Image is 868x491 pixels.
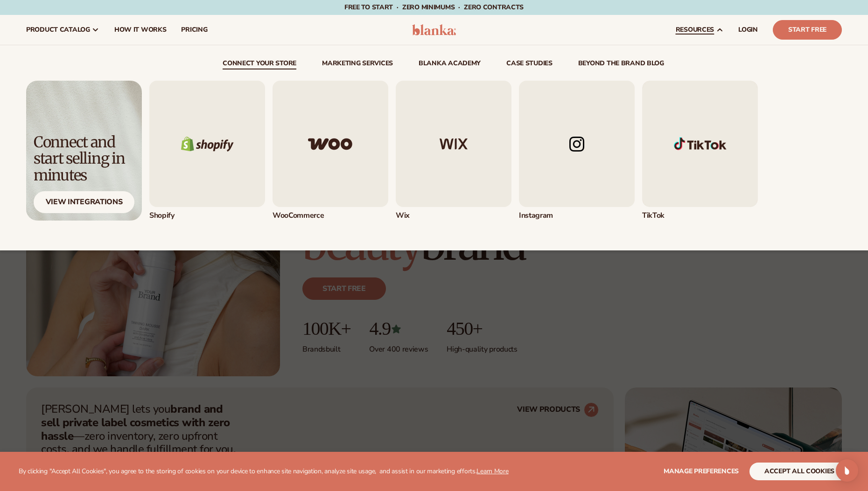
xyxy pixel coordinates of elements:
[836,459,858,482] div: Open Intercom Messenger
[419,60,481,69] a: Blanka Academy
[149,81,265,221] a: Shopify logo. Shopify
[519,81,635,221] div: 4 / 5
[344,3,524,12] span: Free to start · ZERO minimums · ZERO contracts
[642,81,758,221] div: 5 / 5
[664,467,739,476] span: Manage preferences
[519,81,635,207] img: Instagram logo.
[223,60,296,69] a: connect your store
[476,467,508,476] a: Learn More
[519,211,635,221] div: Instagram
[19,468,509,476] p: By clicking "Accept All Cookies", you agree to the storing of cookies on your device to enhance s...
[749,463,849,480] button: accept all cookies
[273,81,388,221] div: 2 / 5
[26,26,90,34] span: product catalog
[412,24,456,35] img: logo
[642,211,758,221] div: TikTok
[731,15,765,45] a: LOGIN
[642,81,758,207] img: Shopify Image 1
[506,60,553,69] a: case studies
[396,81,511,221] a: Wix logo. Wix
[26,81,142,221] img: Light background with shadow.
[676,26,714,34] span: resources
[773,20,842,40] a: Start Free
[642,81,758,221] a: Shopify Image 1 TikTok
[149,211,265,221] div: Shopify
[19,15,107,45] a: product catalog
[107,15,174,45] a: How It Works
[396,81,511,207] img: Wix logo.
[149,81,265,207] img: Shopify logo.
[34,191,134,213] div: View Integrations
[273,81,388,207] img: Woo commerce logo.
[578,60,664,69] a: beyond the brand blog
[738,26,758,34] span: LOGIN
[396,81,511,221] div: 3 / 5
[34,134,134,184] div: Connect and start selling in minutes
[114,26,167,34] span: How It Works
[26,81,142,221] a: Light background with shadow. Connect and start selling in minutes View Integrations
[273,81,388,221] a: Woo commerce logo. WooCommerce
[668,15,731,45] a: resources
[174,15,215,45] a: pricing
[396,211,511,221] div: Wix
[181,26,207,34] span: pricing
[149,81,265,221] div: 1 / 5
[322,60,393,69] a: Marketing services
[664,463,739,480] button: Manage preferences
[519,81,635,221] a: Instagram logo. Instagram
[273,211,388,221] div: WooCommerce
